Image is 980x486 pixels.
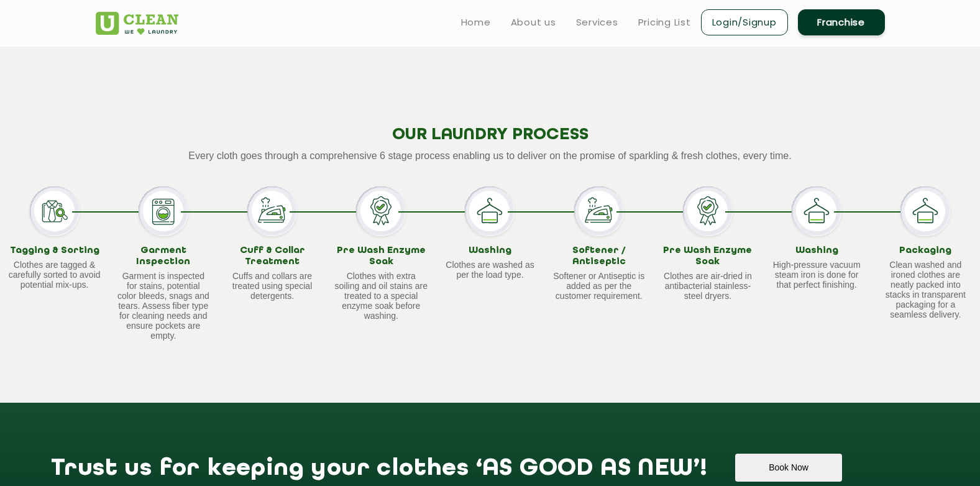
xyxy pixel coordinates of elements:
[638,15,691,30] a: Pricing List
[770,245,863,257] h3: Washing
[798,9,885,35] a: Franchise
[735,454,841,482] button: Book Now
[334,271,428,321] p: Clothes with extra soiling and oil stains are treated to a special enzyme soak before washing.
[792,186,841,236] img: Washing
[683,186,733,236] img: Pre Wash Enzyme Soak
[879,260,972,319] p: Clean washed and ironed clothes are neatly packed into stacks in transparent packaging for a seam...
[247,186,297,236] img: Cuff & Collar Treatment
[139,186,188,236] img: Garment Inspection
[226,245,319,267] h3: Cuff & Collar Treatment
[576,15,618,30] a: Services
[356,186,406,236] img: Pre Wash Enzyme Soak
[465,186,515,236] img: Washing
[461,15,491,30] a: Home
[574,186,624,236] img: Softener / Antiseptic
[8,260,101,290] p: Clothes are tagged & carefully sorted to avoid potential mix-ups.
[661,245,754,267] h3: Pre Wash Enzyme Soak
[701,9,788,35] a: Login/Signup
[879,245,972,257] h3: Packaging
[443,260,536,280] p: Clothes are washed as per the load type.
[334,245,428,267] h3: Pre Wash Enzyme Soak
[511,15,556,30] a: About us
[443,245,536,257] h3: Washing
[117,245,210,267] h3: Garment Inspection
[8,245,101,257] h3: Tagging & Sorting
[30,186,80,236] img: Tagging & Sorting
[900,186,950,236] img: Packaging
[552,271,646,301] p: Softener or Antiseptic is added as per the customer requirement.
[552,245,646,267] h3: Softener / Antiseptic
[661,271,754,301] p: Clothes are air-dried in antibacterial stainless-steel dryers.
[96,12,178,35] img: UClean Laundry and Dry Cleaning
[117,271,210,341] p: Garment is inspected for stains, potential color bleeds, snags and tears. Assess fiber type for c...
[226,271,319,301] p: Cuffs and collars are treated using special detergents.
[770,260,863,290] p: High-pressure vacuum steam iron is done for that perfect finishing.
